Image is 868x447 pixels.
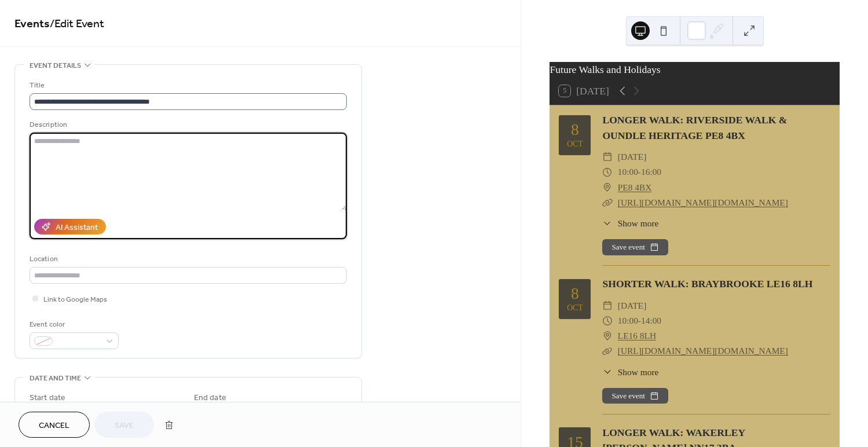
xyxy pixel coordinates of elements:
[34,219,106,235] button: AI Assistant
[30,60,81,72] span: Event details
[30,119,345,131] div: Description
[602,217,658,230] button: ​Show more
[618,164,638,179] span: 10:00
[602,278,812,290] a: SHORTER WALK: BRAYBROOKE LE16 8LH
[618,328,656,343] a: LE16 8LH
[30,79,345,91] div: Title
[602,217,613,230] div: ​
[618,180,652,195] a: PE8 4BX
[14,13,50,35] a: Events
[602,388,668,404] button: Save event
[602,114,787,141] a: LONGER WALK: RIVERSIDE WALK & OUNDLE HERITAGE PE8 4BX
[618,346,788,356] a: [URL][DOMAIN_NAME][DOMAIN_NAME]
[602,180,613,195] div: ​
[618,149,647,164] span: [DATE]
[602,164,613,179] div: ​
[571,122,579,138] div: 8
[30,392,65,404] div: Start date
[550,62,840,77] div: Future Walks and Holidays
[602,328,613,343] div: ​
[638,313,641,328] span: -
[30,253,345,265] div: Location
[641,313,661,328] span: 14:00
[618,313,638,328] span: 10:00
[602,365,613,379] div: ​
[638,164,641,179] span: -
[602,239,668,255] button: Save event
[602,149,613,164] div: ​
[602,365,658,379] button: ​Show more
[30,318,116,331] div: Event color
[618,298,647,313] span: [DATE]
[19,412,90,438] button: Cancel
[618,217,659,230] span: Show more
[567,304,583,312] div: Oct
[567,140,583,148] div: Oct
[39,420,69,432] span: Cancel
[602,343,613,358] div: ​
[30,372,81,384] span: Date and time
[56,222,98,234] div: AI Assistant
[194,392,226,404] div: End date
[618,197,788,207] a: [URL][DOMAIN_NAME][DOMAIN_NAME]
[641,164,661,179] span: 16:00
[602,195,613,210] div: ​
[602,313,613,328] div: ​
[602,298,613,313] div: ​
[50,13,104,35] span: / Edit Event
[571,285,579,302] div: 8
[618,365,659,379] span: Show more
[43,294,107,306] span: Link to Google Maps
